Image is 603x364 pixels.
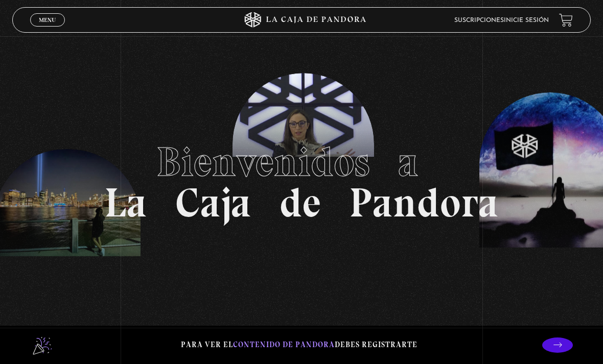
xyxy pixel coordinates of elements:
[559,13,573,27] a: View your shopping cart
[504,17,549,23] a: Inicie sesión
[39,17,56,23] span: Menu
[233,340,335,349] span: contenido de Pandora
[454,17,504,23] a: Suscripciones
[36,26,60,33] span: Cerrar
[156,137,447,186] span: Bienvenidos a
[181,338,418,352] p: Para ver el debes registrarte
[104,141,499,223] h1: La Caja de Pandora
